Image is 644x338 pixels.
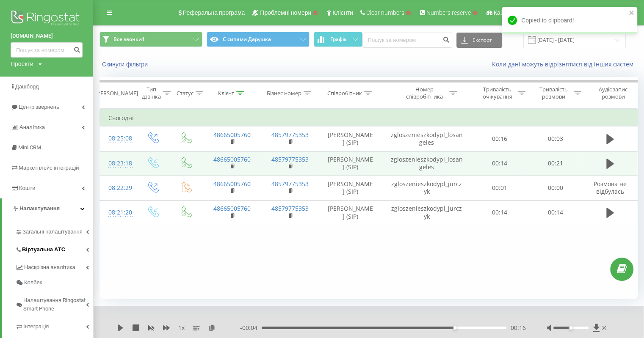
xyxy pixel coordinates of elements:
div: Співробітник [327,90,362,97]
a: 48665005760 [213,180,251,188]
td: 00:14 [528,200,583,225]
div: Аудіозапис розмови [591,86,635,100]
td: Сьогодні [100,110,638,126]
span: - 00:04 [240,324,262,332]
span: Mini CRM [18,144,41,151]
div: Бізнес номер [267,90,301,97]
a: Інтеграція [15,316,93,334]
div: 08:22:29 [108,180,127,196]
td: zgloszenieszkodypl_losangeles [382,151,472,176]
td: zgloszenieszkodypl_jurczyk [382,200,472,225]
div: Проекти [11,60,33,68]
div: Copied to clipboard! [502,7,637,34]
td: zgloszenieszkodypl_losangeles [382,126,472,151]
span: Віртуальна АТС [22,245,65,254]
span: Центр звернень [19,104,59,110]
div: Статус [177,90,193,97]
input: Пошук за номером [11,42,83,58]
span: 1 x [178,324,185,332]
div: 08:25:08 [108,130,127,147]
a: 48579775353 [271,131,309,139]
div: Accessibility label [569,326,573,330]
span: Інтеграція [23,322,49,331]
a: Віртуальна АТС [15,239,93,257]
div: 08:21:20 [108,204,127,221]
span: Кабінет [494,9,514,16]
a: 48579775353 [271,155,309,163]
a: 48665005760 [213,155,251,163]
span: Проблемні номери [260,9,311,16]
div: Тривалість розмови [535,86,572,100]
a: Налаштування [2,198,93,219]
a: [DOMAIN_NAME] [11,32,83,40]
td: [PERSON_NAME] (SIP) [319,200,382,225]
a: 48665005760 [213,204,251,212]
td: 00:00 [528,176,583,200]
td: 00:16 [472,126,528,151]
td: [PERSON_NAME] (SIP) [319,126,382,151]
span: Все звонки1 [113,36,145,43]
td: 00:14 [472,200,528,225]
a: Колбек [15,275,93,290]
a: 48665005760 [213,131,251,139]
span: Маркетплейс інтеграцій [19,165,79,171]
td: zgloszenieszkodypl_jurczyk [382,176,472,200]
div: [PERSON_NAME] [95,90,138,97]
button: Експорт [456,33,502,48]
div: Тип дзвінка [142,86,161,100]
div: Тривалість очікування [479,86,516,100]
div: 08:23:18 [108,155,127,172]
a: Коли дані можуть відрізнятися вiд інших систем [492,60,638,68]
button: close [629,9,635,17]
input: Пошук за номером [362,33,452,48]
button: Графік [314,32,362,47]
button: Все звонки1 [100,32,202,47]
a: Загальні налаштування [15,222,93,239]
td: [PERSON_NAME] (SIP) [319,151,382,176]
div: Номер співробітника [402,86,447,100]
button: С сипами Дарушка [207,32,310,47]
span: Кошти [19,185,35,191]
a: 48579775353 [271,204,309,212]
span: Реферальна програма [183,9,245,16]
span: Дашборд [15,83,39,90]
td: 00:03 [528,126,583,151]
a: 48579775353 [271,180,309,188]
span: Аналiтика [19,124,45,130]
a: Налаштування Ringostat Smart Phone [15,290,93,316]
span: Налаштування Ringostat Smart Phone [23,296,86,313]
span: Розмова не відбулась [594,180,627,195]
span: Загальні налаштування [22,228,83,236]
span: 00:16 [511,324,526,332]
span: Колбек [24,278,42,287]
td: 00:14 [472,151,528,176]
div: Accessibility label [453,326,457,330]
span: Клієнти [332,9,353,16]
span: Графік [330,36,347,42]
button: Скинути фільтри [100,60,152,68]
td: [PERSON_NAME] (SIP) [319,176,382,200]
span: Clear numbers [366,9,404,16]
a: Наскрізна аналітика [15,257,93,275]
div: Клієнт [218,90,234,97]
span: Наскрізна аналітика [24,263,75,272]
img: Ringostat logo [11,8,83,30]
span: Налаштування [19,205,60,212]
td: 00:01 [472,176,528,200]
span: Numbers reserve [426,9,471,16]
td: 00:21 [528,151,583,176]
